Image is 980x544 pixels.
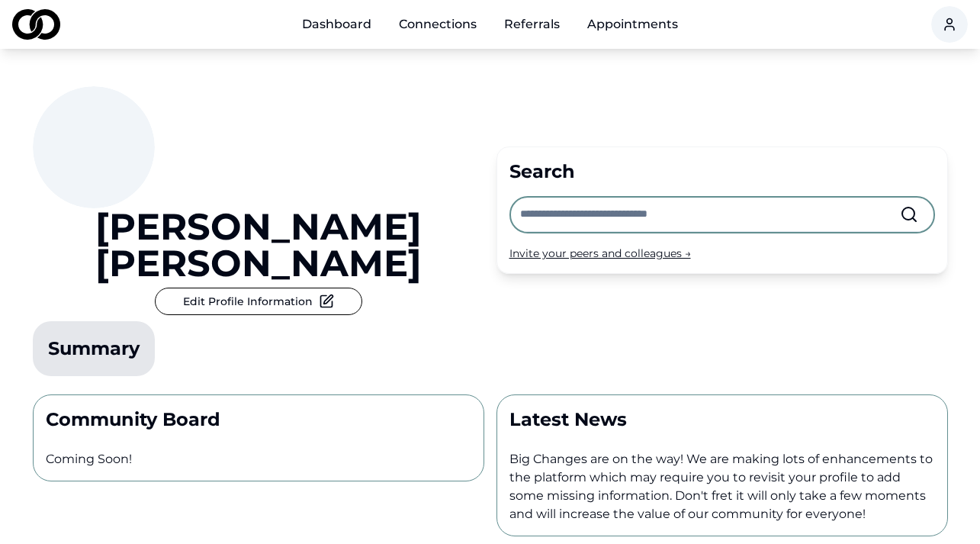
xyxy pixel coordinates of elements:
[12,9,60,40] img: logo
[33,208,484,282] a: [PERSON_NAME] [PERSON_NAME]
[509,159,935,184] div: Search
[290,9,384,40] a: Dashboard
[387,9,489,40] a: Connections
[575,9,690,40] a: Appointments
[290,9,690,40] nav: Main
[509,407,935,432] p: Latest News
[46,450,471,468] p: Coming Soon!
[48,336,140,361] div: Summary
[46,407,471,432] p: Community Board
[155,288,362,315] button: Edit Profile Information
[492,9,572,40] a: Referrals
[509,246,935,261] div: Invite your peers and colleagues →
[509,450,935,523] p: Big Changes are on the way! We are making lots of enhancements to the platform which may require ...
